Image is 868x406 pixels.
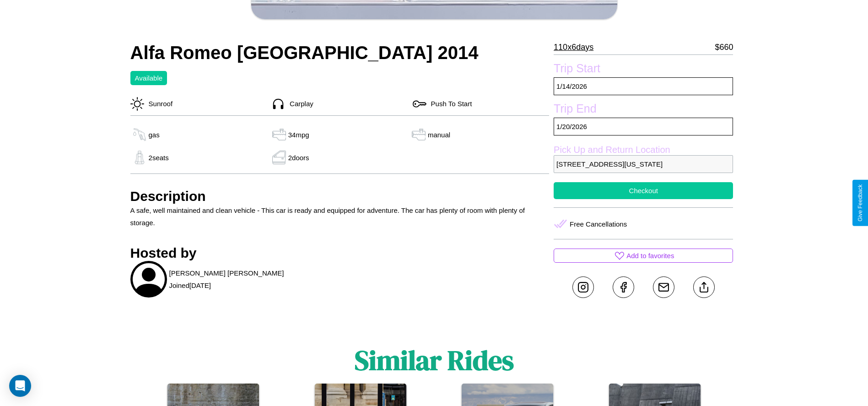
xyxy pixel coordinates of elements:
p: A safe, well maintained and clean vehicle - This car is ready and equipped for adventure. The car... [130,204,550,229]
p: [STREET_ADDRESS][US_STATE] [554,155,733,173]
label: Trip End [554,102,733,118]
p: Add to favorites [626,249,674,262]
button: Add to favorites [554,249,733,263]
p: Joined [DATE] [169,279,211,292]
p: 110 x 6 days [554,40,593,54]
p: 34 mpg [288,129,309,141]
p: Sunroof [144,97,173,110]
label: Trip Start [554,62,733,77]
h3: Hosted by [130,245,550,261]
h1: Similar Rides [355,341,514,379]
p: manual [428,129,450,141]
img: gas [130,128,149,141]
p: 2 doors [288,152,309,164]
img: gas [410,128,428,141]
h3: Description [130,189,550,204]
div: Open Intercom Messenger [9,375,31,397]
div: Give Feedback [857,184,863,222]
p: [PERSON_NAME] [PERSON_NAME] [169,267,284,279]
p: 1 / 20 / 2026 [554,118,733,135]
p: 1 / 14 / 2026 [554,77,733,95]
p: gas [149,129,160,141]
img: gas [270,128,288,141]
label: Pick Up and Return Location [554,145,733,155]
p: $ 660 [715,40,733,54]
p: 2 seats [149,152,169,164]
p: Available [135,72,163,84]
p: Push To Start [426,97,472,110]
button: Checkout [554,182,733,199]
img: gas [130,151,149,164]
p: Carplay [285,97,313,110]
p: Free Cancellations [570,218,627,230]
img: gas [270,151,288,164]
h2: Alfa Romeo [GEOGRAPHIC_DATA] 2014 [130,43,550,63]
